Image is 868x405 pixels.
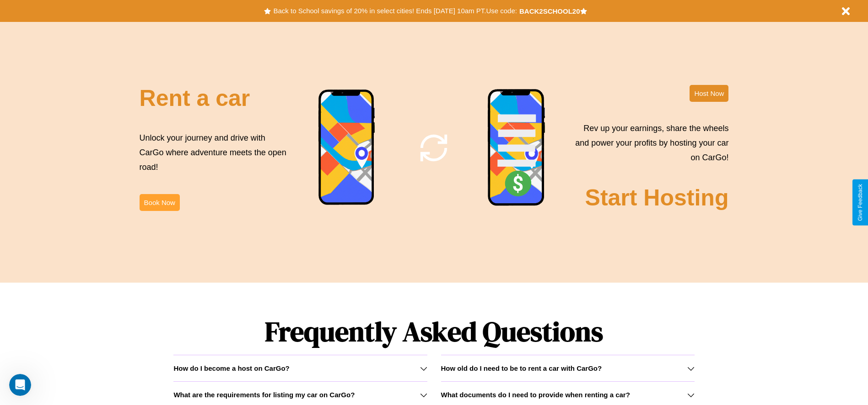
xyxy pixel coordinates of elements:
[9,374,31,396] iframe: Intercom live chat
[857,184,863,221] div: Give Feedback
[441,391,630,399] h3: What documents do I need to provide when renting a car?
[519,7,580,15] b: BACK2SCHOOL20
[570,121,728,165] p: Rev up your earnings, share the wheels and power your profits by hosting your car on CarGo!
[271,5,519,17] button: Back to School savings of 20% in select cities! Ends [DATE] 10am PT.Use code:
[140,194,180,211] button: Book Now
[173,391,355,399] h3: What are the requirements for listing my car on CarGo?
[318,89,376,206] img: phone
[487,89,546,207] img: phone
[140,131,290,175] p: Unlock your journey and drive with CarGo where adventure meets the open road!
[140,85,250,111] h2: Rent a car
[585,184,729,211] h2: Start Hosting
[441,364,602,372] h3: How old do I need to be to rent a car with CarGo?
[690,85,728,102] button: Host Now
[173,364,289,372] h3: How do I become a host on CarGo?
[173,308,694,355] h1: Frequently Asked Questions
